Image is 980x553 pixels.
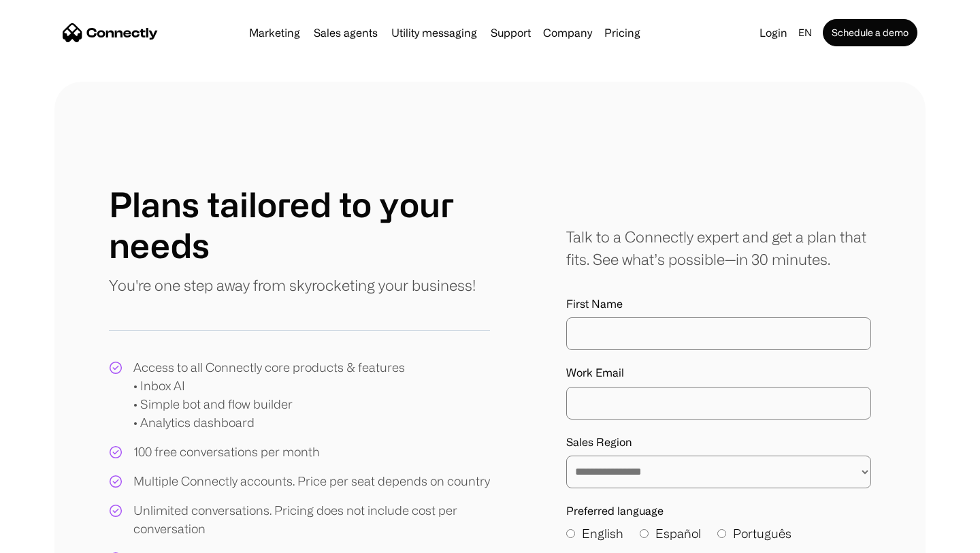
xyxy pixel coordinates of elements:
label: Preferred language [566,505,871,518]
ul: Language list [27,529,82,548]
h1: Plans tailored to your needs [109,184,490,266]
a: Utility messaging [386,27,483,38]
div: Access to all Connectly core products & features • Inbox AI • Simple bot and flow builder • Analy... [133,358,405,432]
input: English [566,529,575,538]
input: Español [640,529,649,538]
div: en [798,23,812,42]
div: Talk to a Connectly expert and get a plan that fits. See what’s possible—in 30 minutes. [566,225,871,270]
a: Schedule a demo [823,19,917,46]
label: English [566,524,623,543]
div: Unlimited conversations. Pricing does not include cost per conversation [133,501,490,538]
a: Marketing [244,27,306,38]
div: Multiple Connectly accounts. Price per seat depends on country [133,472,490,490]
label: Español [640,524,701,543]
div: 100 free conversations per month [133,443,320,461]
label: Sales Region [566,436,871,449]
aside: Language selected: English [14,528,82,548]
div: Company [543,23,592,42]
div: Company [539,23,596,42]
a: Support [485,27,536,38]
input: Português [717,529,726,538]
label: Work Email [566,366,871,379]
label: First Name [566,298,871,311]
a: Sales agents [308,27,383,38]
p: You're one step away from skyrocketing your business! [109,274,476,296]
a: home [63,22,158,43]
a: Pricing [599,27,646,38]
a: Login [754,23,793,42]
label: Português [717,524,791,543]
div: en [793,23,820,42]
